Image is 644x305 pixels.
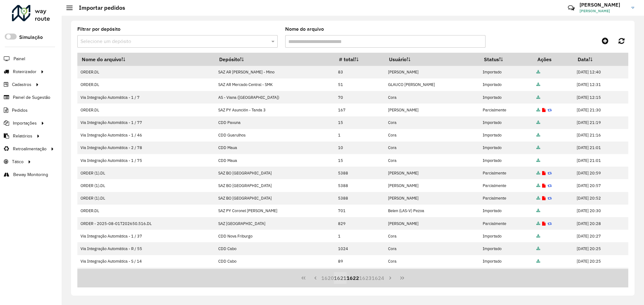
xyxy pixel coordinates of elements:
[574,217,628,230] td: [DATE] 20:28
[215,192,335,205] td: SAZ BO [GEOGRAPHIC_DATA]
[547,183,552,188] a: Reimportar
[77,217,215,230] td: ORDER - 2025-08-01T202650.516.DL
[309,272,321,284] button: Previous Page
[480,53,533,66] th: Status
[215,142,335,154] td: CDD Maua
[385,217,480,230] td: [PERSON_NAME]
[335,268,385,280] td: 14
[77,179,215,192] td: ORDER (1).DL
[77,142,215,154] td: Via Integração Automática - 2 / 78
[480,116,533,129] td: Importado
[385,91,480,104] td: Cora
[536,208,540,213] a: Arquivo completo
[385,104,480,116] td: [PERSON_NAME]
[335,91,385,104] td: 70
[385,142,480,154] td: Cora
[536,120,540,125] a: Arquivo completo
[480,230,533,242] td: Importado
[215,167,335,179] td: SAZ BO [GEOGRAPHIC_DATA]
[77,66,215,78] td: ORDER.DL
[77,116,215,129] td: Via Integração Automática - 1 / 77
[215,205,335,217] td: SAZ PY Coronel [PERSON_NAME]
[335,255,385,268] td: 89
[12,107,28,114] span: Pedidos
[547,170,552,176] a: Reimportar
[480,242,533,255] td: Importado
[574,104,628,116] td: [DATE] 21:30
[215,230,335,242] td: CDD Nova Friburgo
[77,167,215,179] td: ORDER (1).DL
[385,78,480,91] td: GLAUCO [PERSON_NAME]
[335,78,385,91] td: 51
[574,268,628,280] td: [DATE] 20:25
[335,179,385,192] td: 5388
[536,183,540,188] a: Arquivo completo
[19,34,43,41] label: Simulação
[574,78,628,91] td: [DATE] 12:31
[536,95,540,100] a: Arquivo completo
[13,133,32,139] span: Relatórios
[335,154,385,167] td: 15
[574,116,628,129] td: [DATE] 21:19
[215,78,335,91] td: SAZ AR Mercado Central - SMK
[480,268,533,280] td: Importado
[385,205,480,217] td: Belen (LAS-V) Pezoa
[542,221,546,226] a: Exibir log de erros
[215,116,335,129] td: CDD Pavuna
[385,116,480,129] td: Cora
[321,272,334,284] button: 1620
[77,242,215,255] td: Via Integração Automática - R / 55
[547,195,552,201] a: Reimportar
[334,272,347,284] button: 1621
[372,272,384,284] button: 1624
[574,142,628,154] td: [DATE] 21:01
[385,167,480,179] td: [PERSON_NAME]
[385,179,480,192] td: [PERSON_NAME]
[480,78,533,91] td: Importado
[385,255,480,268] td: Cora
[335,116,385,129] td: 15
[536,69,540,75] a: Arquivo completo
[384,272,396,284] button: Next Page
[385,129,480,142] td: Cora
[547,221,552,226] a: Reimportar
[480,91,533,104] td: Importado
[574,66,628,78] td: [DATE] 12:40
[574,91,628,104] td: [DATE] 12:15
[385,230,480,242] td: Cora
[480,255,533,268] td: Importado
[480,205,533,217] td: Importado
[77,268,215,280] td: Via Integração Automática - D / 44
[335,167,385,179] td: 5388
[335,230,385,242] td: 1
[580,2,627,8] h3: [PERSON_NAME]
[215,154,335,167] td: CDD Maua
[335,53,385,66] th: # total
[215,255,335,268] td: CDD Cabo
[542,195,546,201] a: Exibir log de erros
[536,195,540,201] a: Arquivo completo
[536,246,540,251] a: Arquivo completo
[12,81,31,88] span: Cadastros
[480,217,533,230] td: Parcialmente
[580,8,627,14] span: [PERSON_NAME]
[536,145,540,150] a: Arquivo completo
[285,25,324,33] label: Nome do arquivo
[77,78,215,91] td: ORDER.DL
[77,129,215,142] td: Via Integração Automática - 1 / 46
[335,192,385,205] td: 5388
[335,142,385,154] td: 10
[574,230,628,242] td: [DATE] 20:27
[547,107,552,113] a: Reimportar
[533,53,573,66] th: Ações
[536,170,540,176] a: Arquivo completo
[480,167,533,179] td: Parcialmente
[385,66,480,78] td: [PERSON_NAME]
[574,53,628,66] th: Data
[13,94,50,101] span: Painel de Sugestão
[536,82,540,87] a: Arquivo completo
[73,4,125,11] h2: Importar pedidos
[215,242,335,255] td: CDD Cabo
[396,272,408,284] button: Last Page
[215,53,335,66] th: Depósito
